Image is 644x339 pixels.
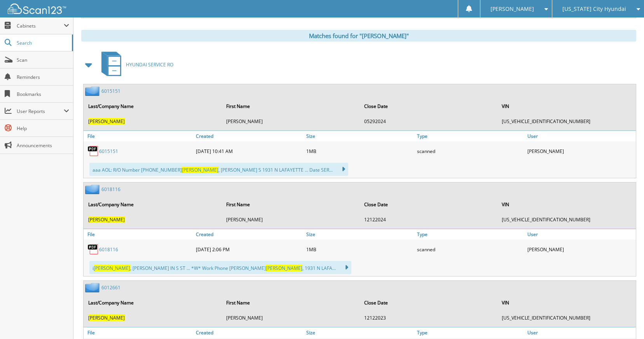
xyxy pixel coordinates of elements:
th: Last/Company Name [84,295,222,311]
a: HYUNDAI SERVICE RO [97,49,173,80]
td: 12122023 [360,311,497,324]
th: VIN [498,98,635,114]
span: [PERSON_NAME] [88,118,125,125]
td: [US_VEHICLE_IDENTIFICATION_NUMBER] [498,115,635,128]
span: Bookmarks [17,91,69,97]
a: Type [415,327,525,338]
td: [PERSON_NAME] [222,213,360,226]
a: 6018116 [101,186,120,193]
div: [PERSON_NAME] [525,242,636,257]
img: folder2.png [85,283,101,292]
a: Size [304,131,415,141]
td: [US_VEHICLE_IDENTIFICATION_NUMBER] [498,213,635,226]
span: Cabinets [17,23,64,29]
a: 6015151 [101,88,120,94]
a: 6012661 [101,284,120,291]
div: Matches found for "[PERSON_NAME]" [81,30,636,42]
a: File [84,229,194,240]
span: User Reports [17,108,64,115]
th: First Name [222,295,360,311]
a: File [84,131,194,141]
span: Help [17,125,69,132]
th: VIN [498,295,635,311]
div: [DATE] 2:06 PM [194,242,304,257]
td: 05292024 [360,115,497,128]
th: VIN [498,196,635,212]
div: scanned [415,143,525,159]
th: Last/Company Name [84,196,222,212]
td: [PERSON_NAME] [222,311,360,324]
span: [PERSON_NAME] [490,7,534,11]
div: i , [PERSON_NAME] IN S ST ... *W* Work Phone [PERSON_NAME] , 1931 N LAFA... [89,261,351,274]
a: 6018116 [99,246,118,253]
img: folder2.png [85,184,101,194]
th: First Name [222,98,360,114]
a: Type [415,131,525,141]
a: Created [194,131,304,141]
a: Type [415,229,525,240]
div: 1MB [304,242,415,257]
td: [US_VEHICLE_IDENTIFICATION_NUMBER] [498,311,635,324]
a: Size [304,229,415,240]
span: [PERSON_NAME] [94,265,130,271]
td: [PERSON_NAME] [222,115,360,128]
td: 12122024 [360,213,497,226]
a: Created [194,229,304,240]
a: 6015151 [99,148,118,155]
div: [PERSON_NAME] [525,143,636,159]
span: [PERSON_NAME] [182,167,218,173]
img: scan123-logo-white.svg [8,3,66,14]
span: [US_STATE] City Hyundai [562,7,626,11]
img: folder2.png [85,86,101,96]
div: aaa AOL: R/O Number [PHONE_NUMBER] , [PERSON_NAME] S 1931 N LAFAYETTE ... Date SER... [89,163,348,176]
th: First Name [222,196,360,212]
div: [DATE] 10:41 AM [194,143,304,159]
th: Close Date [360,98,497,114]
span: [PERSON_NAME] [88,216,125,223]
div: 1MB [304,143,415,159]
a: User [525,131,636,141]
a: Created [194,327,304,338]
a: User [525,229,636,240]
div: scanned [415,242,525,257]
a: User [525,327,636,338]
span: Search [17,40,68,46]
span: Reminders [17,74,69,80]
span: HYUNDAI SERVICE RO [126,61,173,68]
th: Last/Company Name [84,98,222,114]
a: File [84,327,194,338]
img: PDF.png [87,243,99,255]
span: Announcements [17,142,69,149]
a: Size [304,327,415,338]
span: Scan [17,57,69,63]
img: PDF.png [87,145,99,157]
th: Close Date [360,295,497,311]
span: [PERSON_NAME] [266,265,302,271]
iframe: Chat Widget [605,302,644,339]
th: Close Date [360,196,497,212]
span: [PERSON_NAME] [88,315,125,321]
